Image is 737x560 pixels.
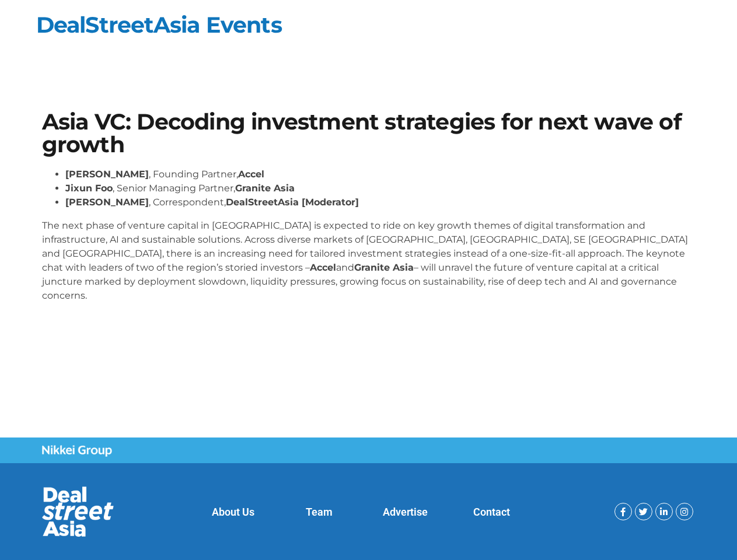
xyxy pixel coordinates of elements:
a: DealStreetAsia Events [36,11,282,38]
li: , Correspondent, [65,195,696,209]
p: The next phase of venture capital in [GEOGRAPHIC_DATA] is expected to ride on key growth themes o... [42,219,696,303]
strong: Accel [310,262,336,273]
img: Nikkei Group [42,445,112,457]
li: , Founding Partner, [65,167,696,181]
a: Advertise [383,506,428,518]
li: , Senior Managing Partner, [65,181,696,195]
strong: Granite Asia [354,262,414,273]
strong: DealStreetAsia [Moderator] [226,197,359,208]
h1: Asia VC: Decoding investment strategies for next wave of growth [42,111,696,156]
a: Team [306,506,333,518]
strong: Accel [238,169,264,180]
strong: Jixun Foo [65,183,113,194]
a: Contact [473,506,510,518]
a: About Us [212,506,254,518]
strong: [PERSON_NAME] [65,197,149,208]
strong: Granite Asia [235,183,295,194]
strong: [PERSON_NAME] [65,169,149,180]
